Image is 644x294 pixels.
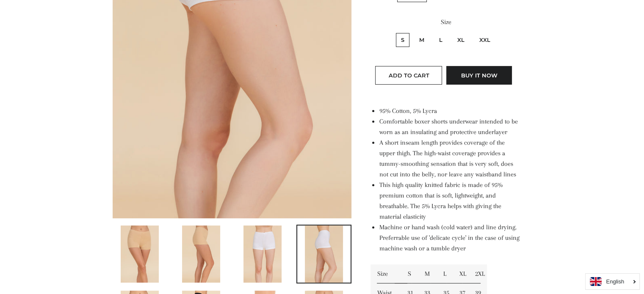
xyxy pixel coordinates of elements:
[396,33,409,47] label: S
[474,33,495,47] label: XXL
[446,66,512,85] button: Buy it now
[388,72,429,79] span: Add to Cart
[379,181,502,220] span: This high quality knitted fabric is made of 95% premium cotton that is soft, lightweight, and bre...
[379,223,519,252] span: Machine or hand wash (cold water) and line drying. Preferrable use of 'delicate cycle' in the cas...
[182,225,220,283] img: Load image into Gallery viewer, Women&#39;s Boxer Shorts Underwear
[606,279,624,284] i: English
[370,17,521,27] label: Size
[375,66,442,85] button: Add to Cart
[401,264,418,283] td: S
[590,277,635,286] a: English
[414,33,429,47] label: M
[434,33,448,47] label: L
[418,264,437,283] td: M
[243,225,282,283] img: Load image into Gallery viewer, Women&#39;s Boxer Shorts Underwear
[452,33,470,47] label: XL
[469,264,487,283] td: 2XL
[379,139,516,178] span: A short inseam length provides coverage of the upper thigh. The high-waist coverage provides a tu...
[370,264,401,283] td: Size
[453,264,469,283] td: XL
[305,225,343,283] img: Load image into Gallery viewer, Women&#39;s Boxer Shorts Underwear
[379,116,521,137] li: Comfortable boxer shorts underwear intended to be worn as an insulating and protective underlayer
[379,107,437,115] span: 95% Cotton, 5% Lycra
[437,264,453,283] td: L
[121,225,159,283] img: Load image into Gallery viewer, Women&#39;s Boxer Shorts Underwear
